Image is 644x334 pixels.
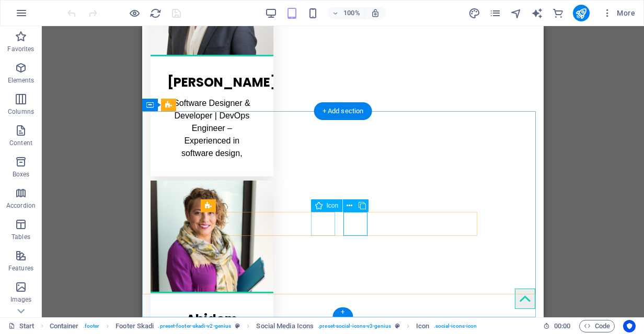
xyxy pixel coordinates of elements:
button: Usercentrics [623,320,636,332]
p: Accordion [6,201,36,210]
p: Elements [8,76,34,85]
span: Code [584,320,610,332]
p: Features [8,264,33,272]
button: 100% [328,7,365,19]
i: Navigator [510,7,522,19]
p: Columns [8,108,34,116]
button: publish [573,5,590,21]
i: This element is a customizable preset [235,323,240,329]
a: Click to cancel selection. Double-click to open Pages [8,320,34,332]
span: Click to select. Double-click to edit [416,320,429,332]
span: More [602,8,635,18]
span: : [561,322,563,330]
button: More [598,5,639,21]
p: Tables [11,233,30,241]
button: design [468,7,481,19]
i: Commerce [552,7,564,19]
i: This element is a customizable preset [395,323,400,329]
div: + Add section [314,102,372,120]
p: Images [10,295,32,304]
button: reload [149,7,162,19]
span: . preset-footer-skadi-v2-genius [158,320,231,332]
i: AI Writer [531,7,543,19]
i: On resize automatically adjust zoom level to fit chosen device. [371,8,380,18]
nav: breadcrumb [50,320,477,332]
p: Boxes [13,170,30,178]
button: commerce [552,7,565,19]
i: Reload page [149,7,162,19]
p: Content [9,139,32,147]
span: Click to select. Double-click to edit [256,320,314,332]
h6: 100% [343,7,360,19]
button: Code [579,320,615,332]
span: Click to select. Double-click to edit [50,320,79,332]
button: navigator [510,7,523,19]
span: . preset-social-icons-v3-genius [318,320,391,332]
p: Favorites [7,45,34,53]
span: 00 00 [554,320,570,332]
i: Publish [575,7,587,19]
div: + [332,307,353,317]
h6: Session time [543,320,571,332]
span: . footer [83,320,100,332]
button: Click here to leave preview mode and continue editing [128,7,141,19]
span: . social-icons-icon [434,320,477,332]
i: Design (Ctrl+Alt+Y) [468,7,480,19]
span: Click to select. Double-click to edit [116,320,154,332]
i: Pages (Ctrl+Alt+S) [489,7,501,19]
span: Icon [327,202,339,209]
button: pages [489,7,502,19]
button: text_generator [531,7,544,19]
